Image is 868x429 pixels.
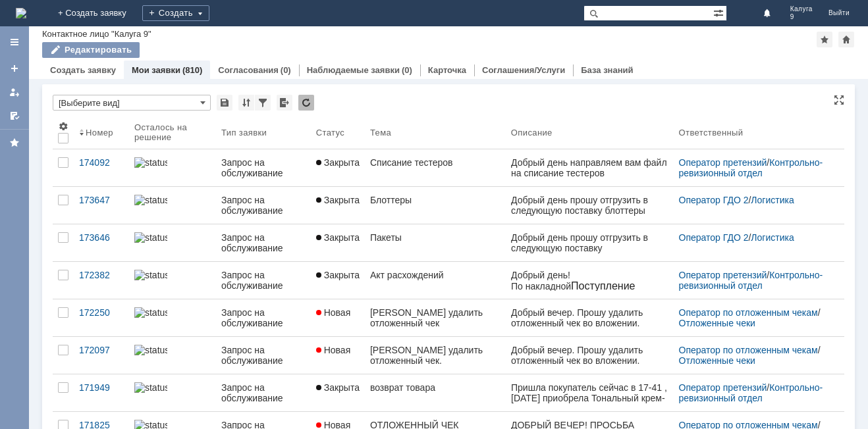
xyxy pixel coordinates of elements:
span: Новая [316,307,351,318]
a: Карточка [428,65,466,75]
a: Запрос на обслуживание [216,337,311,374]
a: statusbar-0 (1).png [129,337,216,374]
div: / [679,232,828,243]
a: Закрыта [311,187,365,224]
a: [PERSON_NAME] удалить отложенный чек [365,299,506,336]
div: Списание тестеров [370,157,501,168]
a: Перейти на домашнюю страницу [16,8,26,18]
a: База знаний [581,65,633,75]
span: Закрыта [316,382,360,393]
a: Закрыта [311,374,365,411]
div: Запрос на обслуживание [221,232,306,253]
div: 173646 [79,232,124,243]
div: Тема [370,128,391,138]
a: Запрос на обслуживание [216,299,311,336]
a: Запрос на обслуживание [216,224,311,261]
a: Оператор претензий [679,270,767,280]
div: Осталось на решение [134,122,200,142]
a: Запрос на обслуживание [216,187,311,224]
img: statusbar-0 (1).png [134,307,167,318]
a: statusbar-60 (1).png [129,224,216,261]
div: 172382 [79,270,124,280]
div: / [679,270,828,291]
a: Закрыта [311,149,365,186]
div: Пакеты [370,232,501,243]
div: / [679,195,828,205]
div: 174092 [79,157,124,168]
a: 172097 [74,337,129,374]
div: / [679,307,828,328]
span: Калуга [790,5,813,13]
a: Запрос на обслуживание [216,374,311,411]
div: Запрос на обслуживание [221,195,306,216]
img: logo [16,8,26,18]
a: Отложенные чеки [679,355,755,366]
div: Запрос на обслуживание [221,382,306,403]
div: Фильтрация... [255,95,271,111]
th: Номер [74,116,129,149]
a: 171949 [74,374,129,411]
div: / [679,157,828,178]
a: Новая [311,337,365,374]
span: Закрыта [316,157,360,168]
a: 172382 [74,262,129,299]
th: Статус [311,116,365,149]
span: Новая [316,345,351,355]
a: statusbar-60 (1).png [129,187,216,224]
a: 174092 [74,149,129,186]
th: Тип заявки [216,116,311,149]
img: statusbar-100 (1).png [134,270,167,280]
a: Соглашения/Услуги [482,65,565,75]
div: Запрос на обслуживание [221,270,306,291]
div: возврат товара [370,382,501,393]
div: 171949 [79,382,124,393]
th: Тема [365,116,506,149]
a: Закрыта [311,262,365,299]
div: (0) [402,65,412,75]
div: Ответственный [679,128,744,138]
div: Запрос на обслуживание [221,345,306,366]
span: Настройки [58,121,68,132]
a: Акт расхождений [365,262,506,299]
a: Запрос на обслуживание [216,262,311,299]
a: 173646 [74,224,129,261]
div: [PERSON_NAME] удалить отложенный чек [370,307,501,328]
div: 172250 [79,307,124,318]
div: Запрос на обслуживание [221,307,306,328]
div: Сохранить вид [217,95,232,111]
div: Акт расхождений [370,270,501,280]
img: statusbar-100 (1).png [134,157,167,168]
div: Блоттеры [370,195,501,205]
a: Наблюдаемые заявки [307,65,400,75]
a: Создать заявку [4,58,25,79]
a: Списание тестеров [365,149,506,186]
a: Запрос на обслуживание [216,149,311,186]
div: Сделать домашней страницей [838,32,854,47]
img: statusbar-60 (1).png [134,195,167,205]
div: Статус [316,128,344,138]
div: Создать [142,5,209,21]
a: Оператор по отложенным чекам [679,345,818,355]
div: (810) [182,65,202,75]
div: / [679,382,828,403]
div: Сортировка... [238,95,254,111]
a: 173647 [74,187,129,224]
a: Блоттеры [365,187,506,224]
div: 172097 [79,345,124,355]
a: Мои заявки [4,82,25,103]
div: Экспорт списка [277,95,292,111]
a: Создать заявку [50,65,116,75]
a: Контрольно-ревизионный отдел [679,157,823,178]
img: statusbar-0 (1).png [134,345,167,355]
div: Описание [511,128,553,138]
div: Добавить в избранное [817,32,832,47]
th: Осталось на решение [129,116,216,149]
a: возврат товара [365,374,506,411]
th: Ответственный [674,116,834,149]
div: (0) [281,65,291,75]
span: Закрыта [316,195,360,205]
span: Расширенный поиск [713,6,726,18]
div: / [679,345,828,366]
div: На всю страницу [834,95,844,105]
a: Пакеты [365,224,506,261]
